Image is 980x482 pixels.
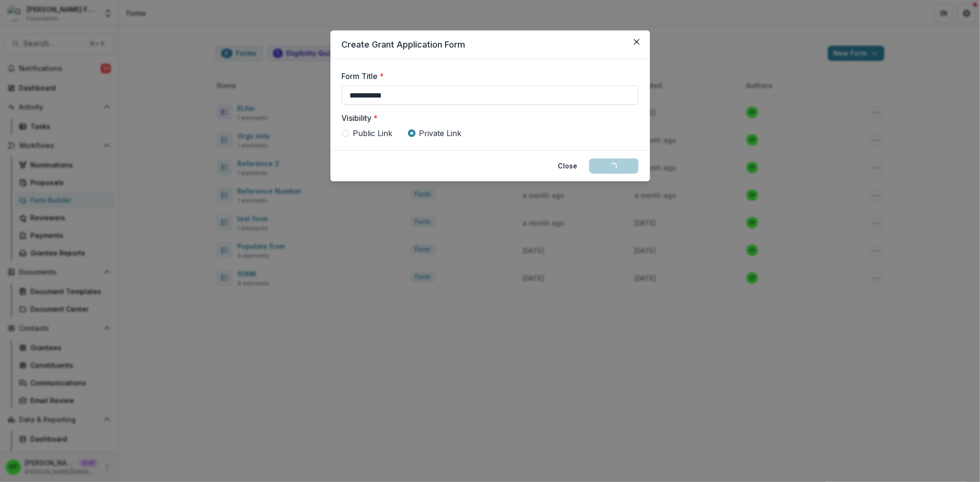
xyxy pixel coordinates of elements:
label: Form Title [342,70,633,82]
button: Close [553,158,583,174]
span: Public Link [353,128,393,139]
label: Visibility [342,112,633,124]
span: Private Link [419,128,462,139]
p: Create Grant Application Form [342,38,639,51]
button: Close [629,34,644,49]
